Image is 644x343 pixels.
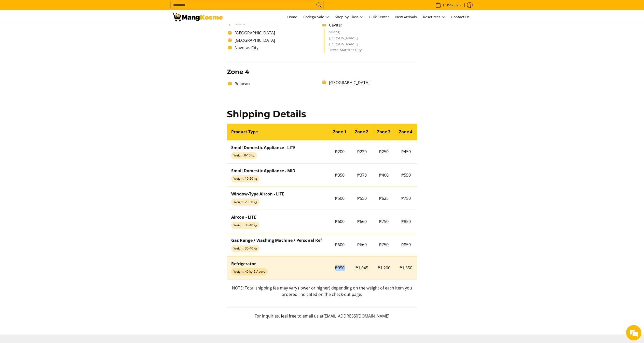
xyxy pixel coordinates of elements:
[227,108,417,120] h2: Shipping Details
[287,15,297,19] span: Home
[401,219,411,224] span: ₱850
[231,168,295,174] strong: Small Domestic Appliance - MID
[30,64,70,116] span: We're online!
[357,242,367,247] span: ₱660
[84,3,96,15] div: Minimize live chat window
[335,265,345,271] span: ₱950
[232,45,322,51] li: Navotas City
[329,42,412,48] li: [PERSON_NAME]
[377,129,390,135] strong: Zone 3
[227,68,417,76] h3: Zone 4
[301,10,332,24] a: Bodega Sale
[231,245,259,252] span: Weight: 30-40 kg
[357,149,367,154] span: ₱220
[231,268,268,275] span: Weight: 40 kg & Above
[231,175,259,182] span: Weight: 10-20 kg
[399,129,412,135] strong: Zone 4
[329,30,412,36] li: Silang
[231,129,258,135] strong: Product Type
[393,10,420,24] a: New Arrivals
[227,313,417,324] p: For inquiries, feel free to email us at
[285,10,300,24] a: Home
[227,285,417,303] p: NOTE: Total shipping fee may vary (lower or higher) depending on the weight of each item you orde...
[329,233,351,256] td: ₱600
[335,14,363,20] span: Shop by Class
[369,15,389,19] span: Bulk Center
[401,242,411,247] span: ₱850
[329,140,351,163] td: ₱200
[172,13,223,21] img: Shipping &amp; Delivery Page l Mang Kosme: Home Appliances Warehouse Sale!
[231,214,256,220] strong: Aircon - LITE
[449,10,472,24] a: Contact Us
[401,172,411,178] span: ₱550
[400,265,413,271] span: ₱1,350
[232,30,322,36] li: [GEOGRAPHIC_DATA]
[329,187,351,210] td: ₱500
[231,261,256,267] strong: Refrigerator
[333,129,346,135] strong: Zone 1
[329,36,412,42] li: [PERSON_NAME]
[379,242,389,247] span: ₱750
[421,10,448,24] a: Resources
[355,129,368,135] strong: Zone 2
[379,195,389,201] span: ₱625
[231,238,322,243] strong: Gas Range / Washing Machine / Personal Ref
[423,14,445,20] span: Resources
[357,195,367,201] span: ₱550
[315,1,323,9] button: Search
[26,29,86,35] div: Chat with us now
[231,191,284,197] strong: Window-Type Aircon - LITE
[323,313,389,319] span: [EMAIL_ADDRESS][DOMAIN_NAME]
[367,10,392,24] a: Bulk Center
[231,199,259,206] span: Weight: 20-30 kg
[379,149,389,154] span: ₱250
[304,14,329,20] span: Bodega Sale
[395,15,417,19] span: New Arrivals
[379,172,389,178] span: ₱400
[357,219,367,224] span: ₱660
[231,145,295,150] strong: Small Domestic Appliance - LITE
[231,152,257,159] span: Weight 0-10 kg
[378,265,390,271] span: ₱1,200
[329,48,412,53] li: Trece Martirez City
[232,81,322,87] li: Bulacan
[379,219,389,224] span: ₱750
[232,37,322,43] li: [GEOGRAPHIC_DATA]
[3,139,97,157] textarea: Type your message and hit 'Enter'
[333,10,366,24] a: Shop by Class
[447,3,462,7] span: ₱47,076
[442,3,445,7] span: 1
[357,172,367,178] span: ₱370
[228,10,472,24] nav: Main Menu
[326,22,417,28] li: Cavite:
[451,15,470,19] span: Contact Us
[401,149,411,154] span: ₱450
[329,210,351,233] td: ₱600
[434,2,462,8] span: •
[401,195,411,201] span: ₱750
[356,265,368,271] span: ₱1,045
[326,80,417,86] li: [GEOGRAPHIC_DATA]
[335,172,345,178] span: ₱350
[231,222,259,229] span: Weight: 30-40 kg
